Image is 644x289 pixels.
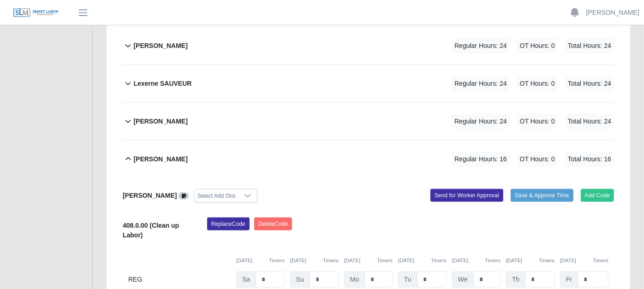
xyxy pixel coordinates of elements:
b: [PERSON_NAME] [133,117,187,126]
span: OT Hours: 0 [517,152,558,167]
span: OT Hours: 0 [517,114,558,129]
div: [DATE] [452,257,501,265]
div: REG [128,271,231,288]
b: [PERSON_NAME] [123,192,177,199]
span: OT Hours: 0 [517,38,558,53]
button: [PERSON_NAME] Regular Hours: 24 OT Hours: 0 Total Hours: 24 [123,27,614,65]
span: Sa [236,271,256,288]
button: [PERSON_NAME] Regular Hours: 16 OT Hours: 0 Total Hours: 16 [123,141,614,178]
div: [DATE] [560,257,608,265]
span: Total Hours: 24 [565,114,614,129]
span: Regular Hours: 24 [452,114,510,129]
a: View/Edit Notes [179,192,189,199]
b: Lexerne SAUVEUR [133,79,191,88]
img: SLM Logo [13,8,59,18]
div: [DATE] [506,257,555,265]
button: Timers [377,257,393,265]
div: Select Add Ons [195,189,239,202]
span: Total Hours: 24 [565,38,614,53]
span: Regular Hours: 24 [452,38,510,53]
b: 408.0.00 (Clean up Labor) [123,222,179,239]
button: Timers [269,257,285,265]
span: Th [506,271,525,288]
div: [DATE] [236,257,285,265]
button: Timers [539,257,555,265]
button: Send for Worker Approval [430,189,503,202]
button: Lexerne SAUVEUR Regular Hours: 24 OT Hours: 0 Total Hours: 24 [123,65,614,102]
span: Regular Hours: 24 [452,76,510,91]
span: Regular Hours: 16 [452,152,510,167]
button: Timers [323,257,339,265]
span: Fr [560,271,578,288]
span: Su [290,271,310,288]
button: ReplaceCode [207,218,250,230]
b: [PERSON_NAME] [133,154,187,164]
span: Total Hours: 24 [565,76,614,91]
span: OT Hours: 0 [517,76,558,91]
button: [PERSON_NAME] Regular Hours: 24 OT Hours: 0 Total Hours: 24 [123,103,614,140]
button: Timers [485,257,501,265]
button: Add Code [581,189,614,202]
b: [PERSON_NAME] [133,41,187,51]
button: Save & Approve Time [511,189,573,202]
span: We [452,271,474,288]
button: Timers [431,257,447,265]
div: [DATE] [344,257,393,265]
span: Mo [344,271,365,288]
div: [DATE] [398,257,447,265]
div: [DATE] [290,257,339,265]
span: Tu [398,271,417,288]
button: DeleteCode [254,218,292,230]
span: Total Hours: 16 [565,152,614,167]
button: Timers [593,257,608,265]
a: [PERSON_NAME] [586,8,639,18]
